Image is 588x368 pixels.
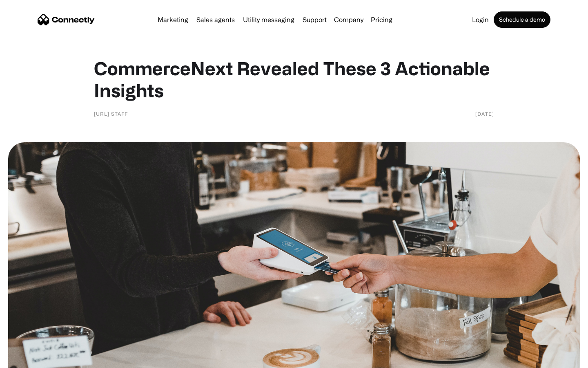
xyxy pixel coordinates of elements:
[334,14,363,25] div: Company
[367,16,396,23] a: Pricing
[240,16,298,23] a: Utility messaging
[299,16,330,23] a: Support
[193,16,238,23] a: Sales agents
[154,16,192,23] a: Marketing
[494,11,550,28] a: Schedule a demo
[16,354,49,365] ul: Language list
[94,57,494,101] h1: CommerceNext Revealed These 3 Actionable Insights
[475,110,494,118] div: [DATE]
[8,354,49,365] aside: Language selected: English
[469,16,492,23] a: Login
[94,110,128,118] div: [URL] Staff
